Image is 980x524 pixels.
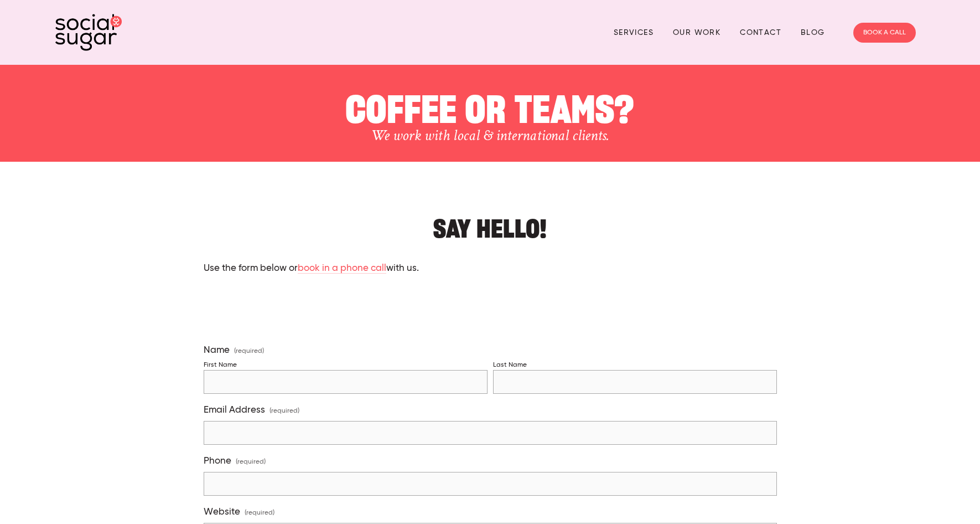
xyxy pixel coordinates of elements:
[493,361,527,369] div: Last Name
[204,206,777,240] h2: Say hello!
[115,126,865,145] h3: We work with local & international clients.
[236,455,266,470] span: (required)
[234,348,264,355] span: (required)
[853,23,916,43] a: BOOK A CALL
[801,24,825,41] a: Blog
[614,24,654,41] a: Services
[204,455,231,467] span: Phone
[55,14,122,51] img: SocialSugar
[204,506,240,518] span: Website
[298,264,386,274] a: book in a phone call
[115,81,865,126] h1: COFFEE OR TEAMS?
[204,404,265,416] span: Email Address
[740,24,781,41] a: Contact
[204,345,230,356] span: Name
[204,361,237,369] div: First Name
[245,506,274,521] span: (required)
[269,404,299,419] span: (required)
[204,261,777,276] p: Use the form below or with us.
[673,24,720,41] a: Our Work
